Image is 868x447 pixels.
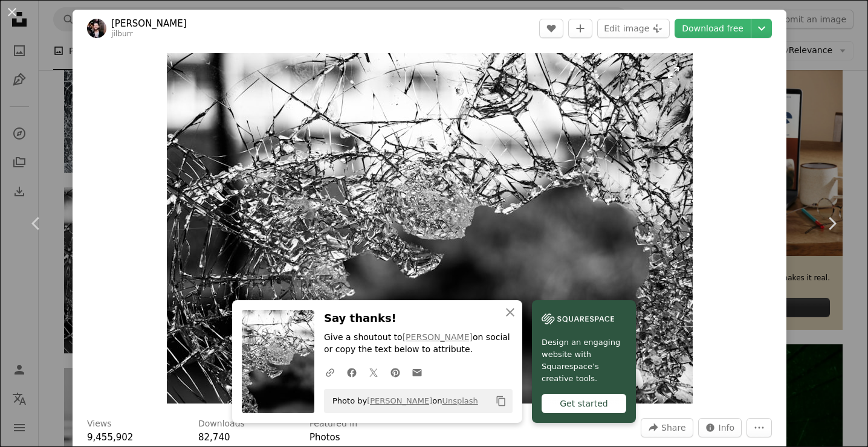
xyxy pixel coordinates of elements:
img: macrophotography of cracked glass screen [167,53,693,404]
span: Share [661,419,685,437]
a: Download free [675,19,751,38]
button: Share this image [641,418,693,437]
a: Share on Twitter [363,360,384,384]
button: Zoom in on this image [167,53,693,404]
button: Choose download size [751,19,772,38]
span: Design an engaging website with Squarespace’s creative tools. [542,336,626,385]
a: Share over email [406,360,428,384]
span: 82,740 [198,432,230,443]
button: Edit image [597,19,670,38]
a: [PERSON_NAME] [367,396,432,405]
button: More Actions [747,418,772,437]
img: file-1606177908946-d1eed1cbe4f5image [542,310,614,328]
a: [PERSON_NAME] [403,333,473,342]
a: Next [795,166,868,281]
button: Add to Collection [568,19,592,38]
span: Info [719,419,735,437]
div: Get started [542,394,626,413]
h3: Views [87,418,112,430]
a: jilburr [111,30,133,38]
button: Copy to clipboard [491,391,511,411]
a: Photos [309,432,340,443]
h3: Downloads [198,418,245,430]
a: [PERSON_NAME] [111,18,187,30]
h3: Say thanks! [324,310,513,327]
span: 9,455,902 [87,432,133,443]
button: Stats about this image [698,418,742,437]
button: Like [539,19,563,38]
p: Give a shoutout to on social or copy the text below to attribute. [324,332,513,356]
img: Go to Jilbert Ebrahimi's profile [87,19,106,38]
h3: Featured in [309,418,357,430]
span: Photo by on [326,391,478,411]
a: Share on Pinterest [384,360,406,384]
a: Unsplash [442,396,478,405]
a: Share on Facebook [341,360,363,384]
a: Design an engaging website with Squarespace’s creative tools.Get started [532,300,636,423]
